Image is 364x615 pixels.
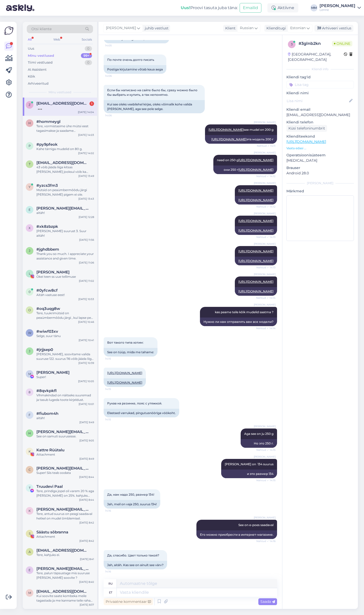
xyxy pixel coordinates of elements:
p: Klienditeekond [286,134,354,139]
div: Klient [223,26,236,31]
span: [PERSON_NAME] [254,151,276,155]
span: cathy.ojaste@gmail.com [36,466,89,471]
span: kas peame teile kõik mudelid saatma ? [215,310,274,314]
div: [DATE] 9:05 [79,439,94,442]
p: [EMAIL_ADDRESS][DOMAIN_NAME] [286,112,354,118]
span: 14:15 [105,418,124,421]
div: [DATE] 10:46 [78,320,94,324]
p: Brauser [286,165,354,171]
p: Kliendi telefon [286,120,354,125]
div: Vihmakindad on näitseks suuremad ja tasub lugeda toote kirjeldust. [36,393,94,402]
a: [URL][DOMAIN_NAME] [107,381,142,384]
div: Web [52,36,61,43]
b: Uus! [181,5,190,10]
span: 0 [29,290,31,294]
span: o [28,308,31,312]
div: Tere, prindiga jopel oli varem 20 % aga [PERSON_NAME] on 25%. kahjuks suuremat allahindlust antud... [36,489,94,498]
div: Lenne [320,8,355,12]
img: Askly Logo [4,26,14,35]
span: [PERSON_NAME] [254,181,276,185]
div: [DATE] 8:49 [79,457,94,461]
div: et [109,588,112,597]
span: Kattre Rüütalu [36,448,64,452]
span: evelin.merisalu.001@mail.ee [36,566,89,571]
span: Nähtud ✓ 14:15 [256,448,276,452]
span: mariliis8@ocloud.com [36,589,89,594]
div: MM [310,4,317,11]
div: [DATE] 12:28 [79,215,94,219]
span: Säästu sõbranna [36,530,68,534]
div: Kõik [28,74,35,79]
span: Nähtud ✓ 14:12 [256,174,276,178]
span: see mudel on 200 g [209,128,274,132]
span: #0yfcw8cf [36,288,58,293]
input: Lisa tag [286,81,354,88]
div: [DATE] 8:42 [79,539,94,543]
span: #hommeygl [36,119,60,124]
div: Tiimi vestlused [28,60,53,65]
span: k [29,509,31,513]
div: [DATE] 10:53 [78,297,94,301]
span: j [29,349,30,353]
div: [GEOGRAPHIC_DATA], [GEOGRAPHIC_DATA] [288,52,344,62]
p: Märkmed [286,189,354,194]
span: [PERSON_NAME] [254,212,276,215]
span: 14:06 [105,114,124,117]
a: [URL][DOMAIN_NAME] [238,280,274,284]
div: Attachment [36,534,94,539]
a: [URL][DOMAIN_NAME] [238,219,274,223]
span: Nähtud ✓ 14:14 [256,326,276,330]
div: Thank you so much. I appreciate your assistance and given time. [36,252,94,261]
span: e [29,208,31,212]
div: [DATE] 8:42 [79,521,94,525]
a: [URL][DOMAIN_NAME] [238,229,274,232]
span: #jghdbbem [36,247,59,252]
div: [DATE] 8:40 [79,580,94,584]
span: akma_9_0@mail.ru [36,548,89,553]
div: [DATE] 14:03 [78,133,94,137]
span: w [28,331,31,335]
div: Kahe tärniga mudelid on 80 g. [36,147,94,151]
span: [PERSON_NAME] [106,25,136,31]
span: See on e-poes saadaval [238,523,274,527]
div: Arhiveeritud [28,81,49,86]
span: a [29,550,31,554]
span: T [29,162,31,166]
a: [URL][DOMAIN_NAME] [286,139,326,144]
div: All [27,36,33,43]
span: krista.kbi@gmail.com [36,507,89,512]
div: [PERSON_NAME] suurust 3. Suur aitäh! [36,229,94,238]
div: ru [108,579,113,588]
div: Aitäh vastuse eest! [36,293,94,297]
div: [PERSON_NAME] [320,4,355,8]
span: e [29,568,31,572]
span: #py9pfeok [36,142,58,147]
div: # 3glnb2kn [299,41,332,47]
span: m [28,591,31,595]
span: edith.jants@gmail.com [36,206,89,211]
div: Kliendi info [286,67,354,71]
span: Online [332,41,352,46]
div: [DATE] 14:02 [78,151,94,155]
span: Вот такого типа хотим: [107,341,144,344]
div: Super! Siis teab oodata [36,471,94,475]
p: Kliendi nimi [286,90,354,96]
div: [DATE] 9:49 [79,420,94,424]
div: 1 [89,101,94,106]
input: Lisa nimi [287,98,348,104]
span: x [29,226,31,230]
div: [DATE] 10:05 [78,379,94,383]
span: Aga see on ju 250 g [244,432,274,436]
div: 99+ [81,53,92,58]
span: [PERSON_NAME] [254,120,276,124]
span: K [29,450,31,453]
span: 14:16 [105,509,124,513]
div: Нужно ли нам отправлять вам все модели? [200,318,277,326]
div: Tere, kahjuks ei. [36,553,94,557]
span: Minu vestlused [49,90,71,95]
div: 0 [85,60,92,65]
span: [PERSON_NAME] [254,455,276,459]
div: они 250 г [213,165,277,174]
span: Nähtud ✓ 14:14 [256,296,276,300]
span: j [29,249,30,253]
